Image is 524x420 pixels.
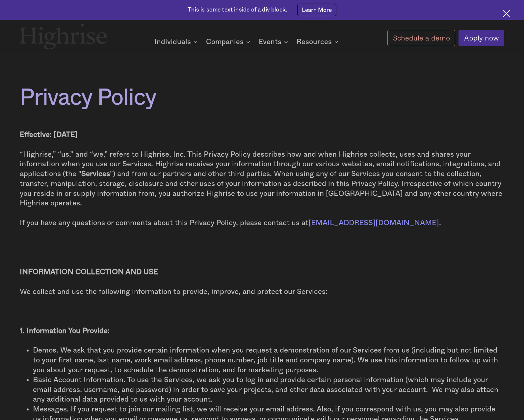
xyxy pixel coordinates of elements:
[297,38,340,46] div: Resources
[81,170,110,177] strong: Services
[33,375,505,405] li: Basic Account Information. To use the Services, we ask you to log in and provide certain personal...
[503,10,510,17] img: Cross icon
[206,38,244,46] div: Companies
[387,30,455,46] a: Schedule a demo
[308,219,439,226] a: [EMAIL_ADDRESS][DOMAIN_NAME]
[259,38,281,46] div: Events
[20,287,505,297] p: We collect and use the following information to provide, improve, and protect our Services:
[20,218,505,238] p: If you have any questions or comments about this Privacy Policy, please contact us at . ‍
[20,85,505,111] h1: Privacy Policy
[20,23,107,49] img: Highrise logo
[154,38,199,46] div: Individuals
[20,248,505,257] p: ‍
[458,30,504,46] a: Apply now
[154,38,191,46] div: Individuals
[20,131,78,138] strong: Effective: [DATE]
[20,327,110,334] strong: 1. Information You Provide:
[20,150,505,209] p: “Highrise,” “us,” and “we,” refers to Highrise, Inc. This Privacy Policy describes how and when H...
[20,268,158,276] strong: INFORMATION COLLECTION AND USE
[297,4,336,16] a: Learn More
[206,38,252,46] div: Companies
[259,38,290,46] div: Events
[297,38,332,46] div: Resources
[33,346,505,375] li: Demos. We ask that you provide certain information when you request a demonstration of our Servic...
[188,6,287,14] div: This is some text inside of a div block.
